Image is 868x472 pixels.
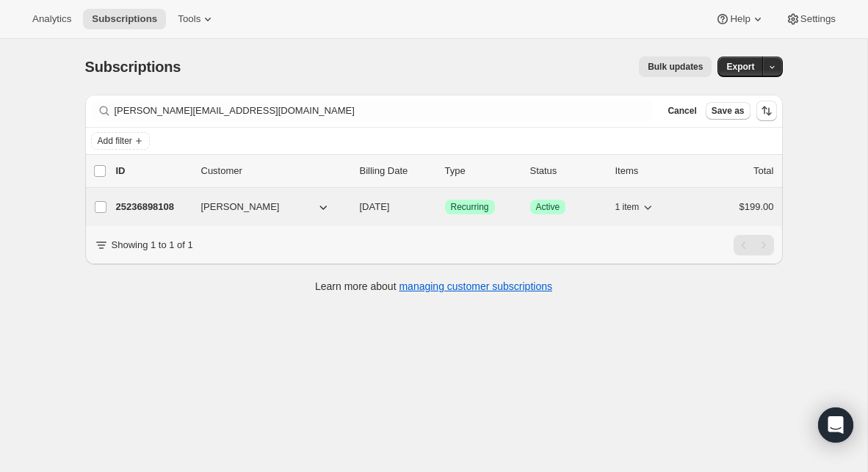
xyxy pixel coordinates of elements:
span: Export [726,61,754,73]
span: [DATE] [360,201,390,212]
div: Type [445,164,518,178]
span: [PERSON_NAME] [201,200,280,214]
p: Showing 1 to 1 of 1 [112,238,193,253]
div: Open Intercom Messenger [818,407,853,443]
p: Status [530,164,604,178]
span: Add filter [98,135,132,147]
span: Subscriptions [92,13,157,25]
span: Save as [712,105,745,117]
p: Customer [201,164,348,178]
button: Save as [706,102,751,120]
button: Cancel [662,102,702,120]
button: 1 item [615,197,656,217]
input: Filter subscribers [115,101,654,121]
span: Bulk updates [648,61,703,73]
span: Tools [178,13,200,25]
button: Subscriptions [83,9,166,29]
button: Settings [777,9,845,29]
button: [PERSON_NAME] [192,195,339,219]
button: Help [706,9,773,29]
span: Analytics [32,13,71,25]
button: Bulk updates [639,57,712,77]
button: Analytics [23,9,80,29]
div: IDCustomerBilling DateTypeStatusItemsTotal [116,164,774,178]
p: Total [753,164,773,178]
span: Help [730,13,750,25]
button: Tools [169,9,224,29]
p: Billing Date [360,164,433,178]
nav: Pagination [734,235,774,255]
button: Add filter [91,132,150,150]
a: managing customer subscriptions [399,280,552,292]
button: Sort the results [756,101,777,121]
span: Cancel [668,105,696,117]
span: Active [536,201,560,213]
span: Subscriptions [85,59,181,75]
span: Recurring [451,201,489,213]
div: Items [615,164,689,178]
p: Learn more about [315,279,552,294]
div: 25236898108[PERSON_NAME][DATE]SuccessRecurringSuccessActive1 item$199.00 [116,197,774,217]
button: Export [717,57,763,77]
span: 1 item [615,201,640,213]
p: ID [116,164,189,178]
p: 25236898108 [116,200,189,214]
span: Settings [800,13,836,25]
span: $199.00 [739,201,774,212]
